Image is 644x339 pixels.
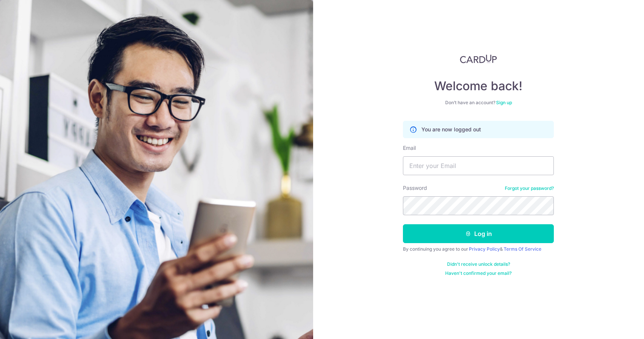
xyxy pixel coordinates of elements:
h4: Welcome back! [403,79,554,94]
div: Don’t have an account? [403,100,554,106]
p: You are now logged out [421,126,481,133]
a: Sign up [496,100,512,105]
div: By continuing you agree to our & [403,246,554,252]
a: Privacy Policy [469,246,500,252]
label: Email [403,144,416,152]
input: Enter your Email [403,156,554,175]
a: Terms Of Service [504,246,541,252]
a: Haven't confirmed your email? [445,270,512,276]
label: Password [403,184,427,192]
a: Forgot your password? [505,185,554,191]
img: CardUp Logo [460,54,497,63]
button: Log in [403,224,554,243]
a: Didn't receive unlock details? [447,261,510,267]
